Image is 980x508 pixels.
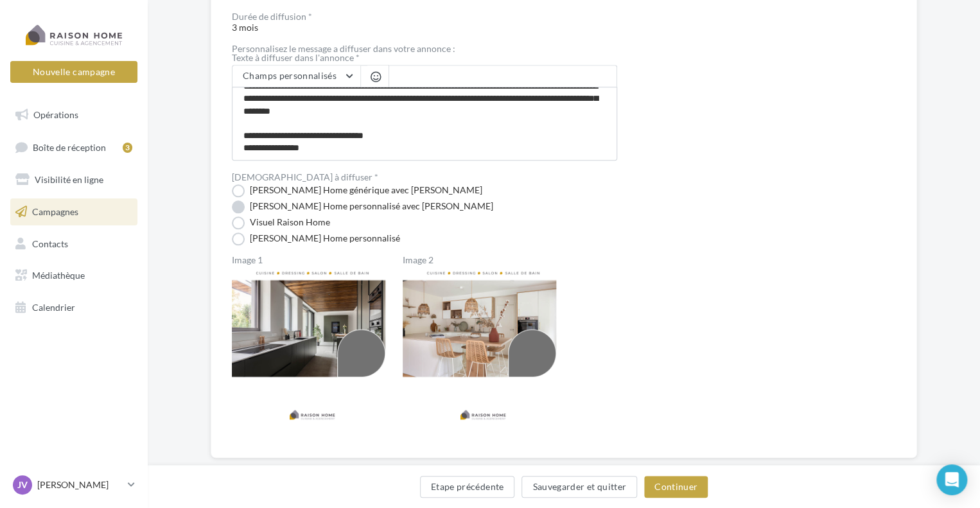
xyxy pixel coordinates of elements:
a: Campagnes [8,198,140,225]
a: Opérations [8,101,140,128]
button: Champs personnalisés [232,66,360,87]
div: Personnalisez le message a diffuser dans votre annonce : [232,44,617,53]
label: Texte à diffuser dans l'annonce * [232,53,617,62]
a: Visibilité en ligne [8,166,140,193]
img: Image 2 [403,266,563,426]
a: Contacts [8,231,140,258]
a: JV [PERSON_NAME] [10,473,137,497]
label: [DEMOGRAPHIC_DATA] à diffuser * [232,173,378,182]
button: Continuer [644,476,708,498]
span: Champs personnalisés [243,70,337,81]
span: Visibilité en ligne [35,174,103,185]
img: Image 1 [232,266,392,426]
button: Etape précédente [420,476,515,498]
span: Calendrier [32,302,75,313]
a: Boîte de réception3 [8,134,140,161]
span: JV [17,478,28,491]
a: Médiathèque [8,262,140,289]
span: Médiathèque [32,270,85,281]
label: [PERSON_NAME] Home personnalisé [232,232,400,245]
p: [PERSON_NAME] [37,478,123,491]
label: [PERSON_NAME] Home personnalisé avec [PERSON_NAME] [232,200,493,213]
label: Image 2 [403,256,563,265]
label: Visuel Raison Home [232,216,330,229]
span: Opérations [33,109,78,120]
div: Open Intercom Messenger [936,464,967,495]
div: 3 [123,143,132,153]
label: Image 1 [232,256,392,265]
button: Nouvelle campagne [10,61,137,83]
label: [PERSON_NAME] Home générique avec [PERSON_NAME] [232,184,482,197]
span: 3 mois [232,12,617,33]
button: Sauvegarder et quitter [521,476,637,498]
span: Boîte de réception [33,141,106,152]
a: Calendrier [8,294,140,321]
div: Durée de diffusion * [232,12,617,21]
span: Contacts [32,238,68,249]
span: Campagnes [32,206,78,217]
